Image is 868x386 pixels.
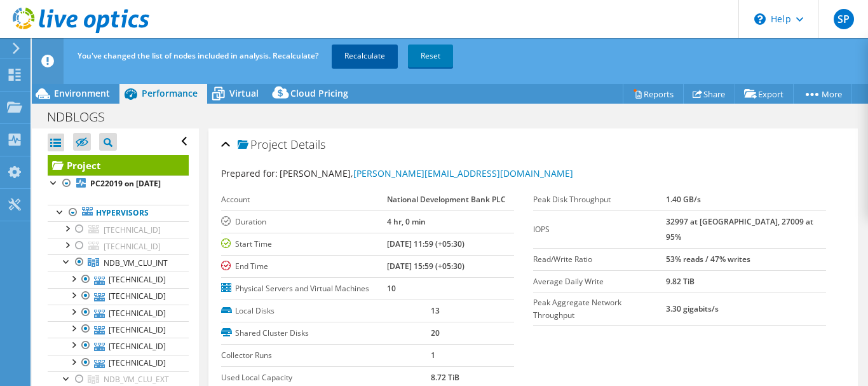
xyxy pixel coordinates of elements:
b: 20 [431,327,440,338]
label: End Time [221,260,386,273]
a: [TECHNICAL_ID] [48,321,189,338]
label: Shared Cluster Disks [221,327,431,340]
svg: \n [754,13,766,25]
span: Details [290,137,325,152]
a: Reset [408,45,453,67]
span: [TECHNICAL_ID] [104,224,161,235]
label: Local Disks [221,305,431,317]
span: Environment [54,87,110,99]
b: 1.40 GB/s [666,194,701,205]
label: Account [221,193,386,206]
b: 9.82 TiB [666,276,695,287]
b: PC22019 on [DATE] [90,178,161,189]
b: 8.72 TiB [431,372,459,383]
a: NDB_VM_CLU_INT [48,254,189,271]
a: [TECHNICAL_ID] [48,288,189,305]
a: [TECHNICAL_ID] [48,238,189,254]
a: More [793,84,852,104]
a: [PERSON_NAME][EMAIL_ADDRESS][DOMAIN_NAME] [353,167,573,179]
label: Read/Write Ratio [533,253,666,266]
b: 13 [431,305,440,316]
span: [TECHNICAL_ID] [104,241,161,252]
label: Average Daily Write [533,275,666,288]
span: NDB_VM_CLU_EXT [104,374,169,385]
h1: NDBLOGS [41,110,125,124]
span: Project [238,139,287,151]
label: Prepared for: [221,167,278,179]
b: 4 hr, 0 min [387,216,426,227]
a: Export [735,84,794,104]
a: PC22019 on [DATE] [48,176,189,192]
label: Peak Aggregate Network Throughput [533,296,666,322]
span: NDB_VM_CLU_INT [104,258,168,268]
label: Duration [221,216,386,228]
span: [PERSON_NAME], [280,167,573,179]
b: [DATE] 15:59 (+05:30) [387,261,465,272]
a: [TECHNICAL_ID] [48,272,189,288]
b: 32997 at [GEOGRAPHIC_DATA], 27009 at 95% [666,216,813,242]
label: Collector Runs [221,349,431,362]
label: Physical Servers and Virtual Machines [221,282,386,295]
label: Used Local Capacity [221,371,431,384]
a: [TECHNICAL_ID] [48,338,189,354]
span: SP [834,9,854,29]
b: [DATE] 11:59 (+05:30) [387,238,465,249]
b: 10 [387,283,396,294]
b: 53% reads / 47% writes [666,254,750,265]
a: Reports [623,84,684,104]
span: Performance [142,87,198,99]
span: Cloud Pricing [290,87,348,99]
span: Virtual [229,87,259,99]
a: Hypervisors [48,205,189,221]
label: Peak Disk Throughput [533,193,666,206]
label: Start Time [221,238,386,251]
b: 3.30 gigabits/s [666,303,719,314]
a: Recalculate [332,45,398,67]
a: Share [683,84,735,104]
a: [TECHNICAL_ID] [48,221,189,238]
span: You've changed the list of nodes included in analysis. Recalculate? [78,50,318,61]
a: [TECHNICAL_ID] [48,355,189,371]
b: National Development Bank PLC [387,194,506,205]
label: IOPS [533,223,666,236]
a: [TECHNICAL_ID] [48,305,189,321]
b: 1 [431,350,435,361]
a: Project [48,155,189,176]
